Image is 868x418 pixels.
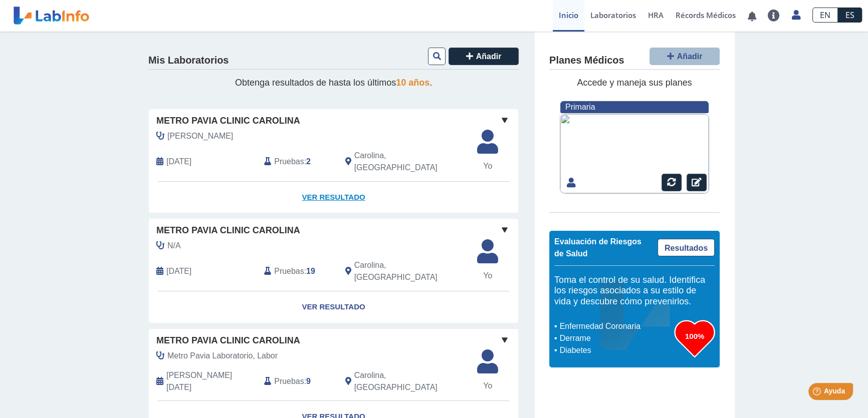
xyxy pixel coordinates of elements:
a: Resultados [658,239,715,256]
a: EN [812,8,838,23]
span: Carolina, PR [354,150,465,174]
a: ES [838,8,862,23]
b: 9 [306,377,311,385]
span: Pruebas [274,156,304,168]
span: Metro Pavia Clinic Carolina [156,224,300,237]
span: 2025-09-26 [166,156,191,168]
h5: Toma el control de su salud. Identifica los riesgos asociados a su estilo de vida y descubre cómo... [554,275,715,307]
span: Añadir [476,52,502,61]
span: 2025-05-16 [166,265,191,277]
a: Ver Resultado [149,291,518,323]
span: HRA [648,10,664,20]
h3: 100% [675,330,715,342]
span: Carolina, PR [354,369,465,393]
div: : [257,150,337,174]
span: Pruebas [274,265,304,277]
span: Primaria [565,103,595,111]
span: Metro Pavia Clinic Carolina [156,114,300,128]
span: Yo [471,380,504,392]
h4: Planes Médicos [549,55,624,67]
iframe: Help widget launcher [779,379,857,407]
li: Derrame [557,332,675,344]
span: Alvarado Hernandez, Carlos [167,130,233,142]
div: : [257,369,337,393]
span: Evaluación de Riesgos de Salud [554,237,641,258]
span: Metro Pavia Clinic Carolina [156,334,300,347]
span: 10 años [396,78,429,88]
span: Metro Pavia Laboratorio, Labor [167,350,278,362]
span: N/A [167,240,181,252]
span: Añadir [677,52,703,61]
span: Carolina, PR [354,259,465,283]
span: Yo [471,160,504,172]
span: Pruebas [274,375,304,387]
span: Obtenga resultados de hasta los últimos . [235,78,432,88]
button: Añadir [449,48,519,65]
span: Yo [471,270,504,282]
div: : [257,259,337,283]
span: 2025-01-24 [166,369,257,393]
li: Diabetes [557,344,675,356]
span: Accede y maneja sus planes [577,78,692,88]
li: Enfermedad Coronaria [557,320,675,332]
h4: Mis Laboratorios [148,55,229,67]
button: Añadir [649,48,720,65]
b: 19 [306,267,315,275]
b: 2 [306,157,311,166]
a: Ver Resultado [149,182,518,213]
